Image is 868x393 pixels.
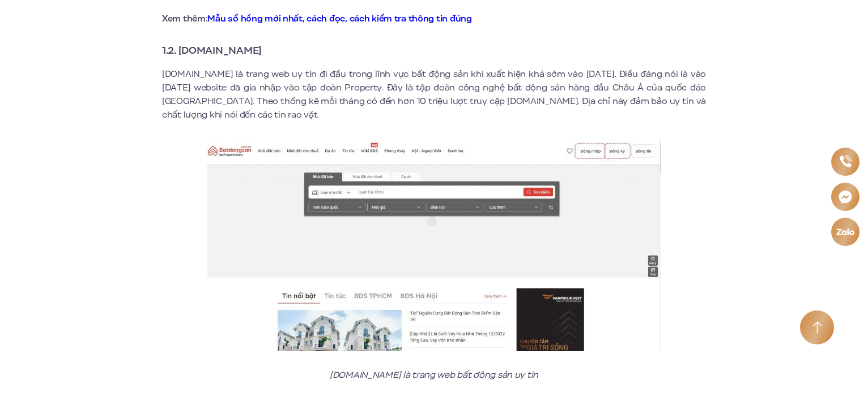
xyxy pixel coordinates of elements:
[812,321,822,334] img: Arrow icon
[836,228,854,235] img: Zalo icon
[162,67,706,122] p: [DOMAIN_NAME] là trang web uy tín đi đầu trong lĩnh vực bất động sản khi xuất hiện khá sớm vào [D...
[330,369,538,381] em: [DOMAIN_NAME] là trang web bất đông sản uy tín
[162,43,262,58] strong: 1.2. [DOMAIN_NAME]
[839,156,851,167] img: Phone icon
[207,139,661,351] img: Batdongsan.com.vn là trang web bất đông sản uy tín
[839,190,852,204] img: Messenger icon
